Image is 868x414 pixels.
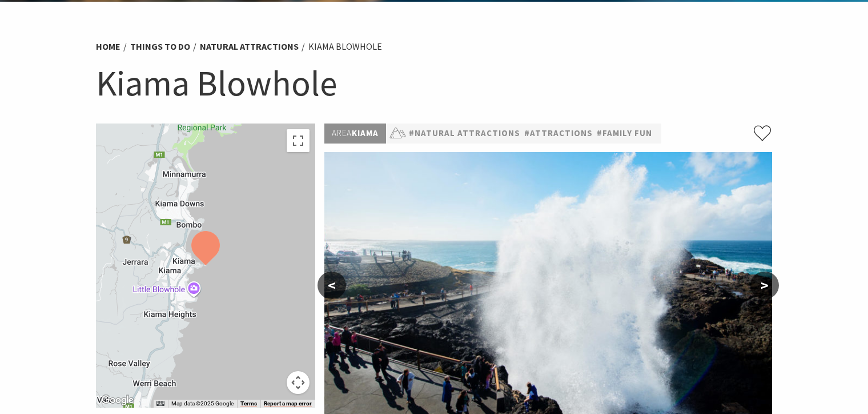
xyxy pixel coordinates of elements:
a: Report a map error [264,400,312,407]
a: Natural Attractions [200,41,299,53]
li: Kiama Blowhole [308,39,382,54]
button: Keyboard shortcuts [156,400,164,408]
h1: Kiama Blowhole [96,60,772,106]
a: #Family Fun [597,126,652,141]
img: Google [99,393,136,408]
p: Kiama [324,124,386,144]
button: > [750,272,779,299]
button: Map camera controls [287,371,310,394]
a: #Natural Attractions [409,126,520,141]
button: Toggle fullscreen view [287,129,310,152]
a: Things To Do [130,41,190,53]
button: < [318,272,346,299]
span: Area [332,128,352,138]
a: #Attractions [524,126,593,141]
a: Open this area in Google Maps (opens a new window) [99,393,136,408]
span: Map data ©2025 Google [171,400,234,407]
a: Terms (opens in new tab) [240,400,257,407]
a: Home [96,41,120,53]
